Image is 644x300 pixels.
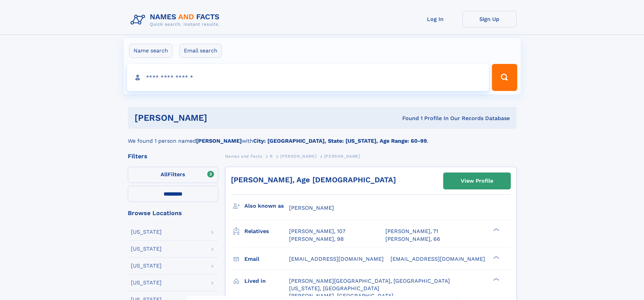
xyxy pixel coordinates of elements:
a: Names and Facts [225,152,262,160]
span: [EMAIL_ADDRESS][DOMAIN_NAME] [289,256,384,262]
span: [EMAIL_ADDRESS][DOMAIN_NAME] [390,256,485,262]
h3: Lived in [244,275,289,287]
div: [US_STATE] [131,280,162,285]
div: [US_STATE] [131,246,162,252]
span: [PERSON_NAME] [289,205,334,211]
div: We found 1 person named with . [128,129,517,145]
a: R [270,152,273,160]
a: [PERSON_NAME], 71 [385,228,438,235]
h3: Relatives [244,226,289,237]
label: Filters [128,167,218,183]
div: View Profile [461,173,493,189]
a: Log In [408,11,462,27]
span: [PERSON_NAME][GEOGRAPHIC_DATA], [GEOGRAPHIC_DATA] [289,278,450,284]
a: View Profile [444,173,510,189]
h3: Also known as [244,200,289,212]
div: ❯ [492,228,500,232]
a: [PERSON_NAME] [280,152,316,160]
h3: Email [244,253,289,265]
span: [PERSON_NAME] [324,154,360,159]
span: [PERSON_NAME] [280,154,316,159]
span: [PERSON_NAME], [GEOGRAPHIC_DATA] [289,293,393,299]
span: [US_STATE], [GEOGRAPHIC_DATA] [289,285,379,292]
a: [PERSON_NAME], 98 [289,235,344,243]
b: [PERSON_NAME] [196,138,242,144]
a: Sign Up [462,11,517,27]
div: Found 1 Profile In Our Records Database [305,115,510,122]
a: [PERSON_NAME], 107 [289,228,345,235]
div: [US_STATE] [131,263,162,269]
a: [PERSON_NAME], Age [DEMOGRAPHIC_DATA] [231,176,396,184]
div: Filters [128,153,218,159]
div: [US_STATE] [131,229,162,235]
b: City: [GEOGRAPHIC_DATA], State: [US_STATE], Age Range: 60-99 [253,138,427,144]
label: Email search [180,44,222,58]
h1: [PERSON_NAME] [135,114,305,122]
div: ❯ [492,277,500,281]
label: Name search [129,44,172,58]
span: R [270,154,273,159]
div: ❯ [492,255,500,259]
a: [PERSON_NAME], 66 [385,235,440,243]
img: Logo Names and Facts [128,11,225,29]
span: All [161,171,168,178]
input: search input [127,64,489,91]
button: Search Button [492,64,517,91]
div: Browse Locations [128,210,218,216]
